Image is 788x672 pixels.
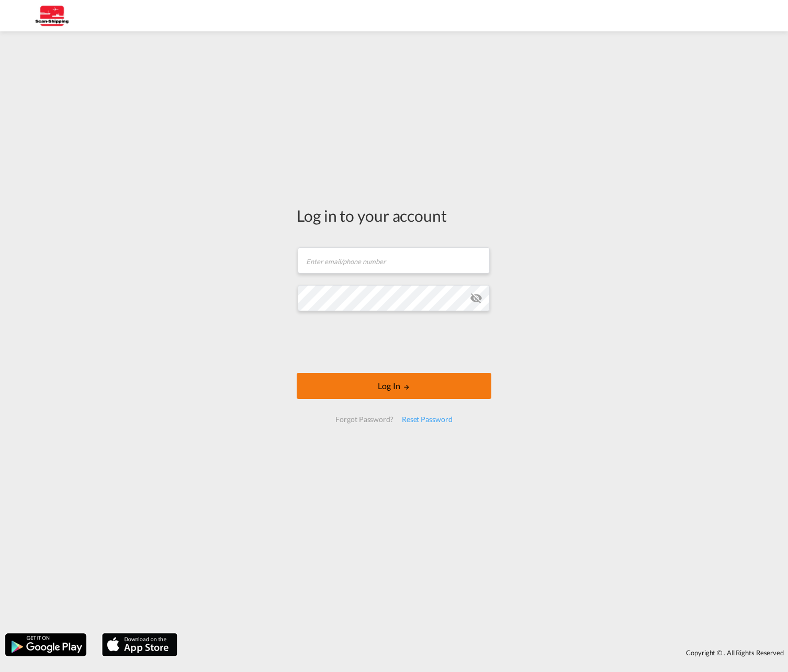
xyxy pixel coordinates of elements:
img: 123b615026f311ee80dabbd30bc9e10f.jpg [16,4,86,28]
div: Forgot Password? [331,410,397,429]
md-icon: icon-eye-off [470,292,482,304]
iframe: reCAPTCHA [314,322,474,362]
div: Reset Password [398,410,457,429]
div: Log in to your account [297,204,491,226]
img: apple.png [101,632,178,657]
input: Enter email/phone number [298,247,490,274]
button: LOGIN [297,373,491,399]
img: google.png [4,632,87,657]
div: Copyright © . All Rights Reserved [183,644,788,662]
